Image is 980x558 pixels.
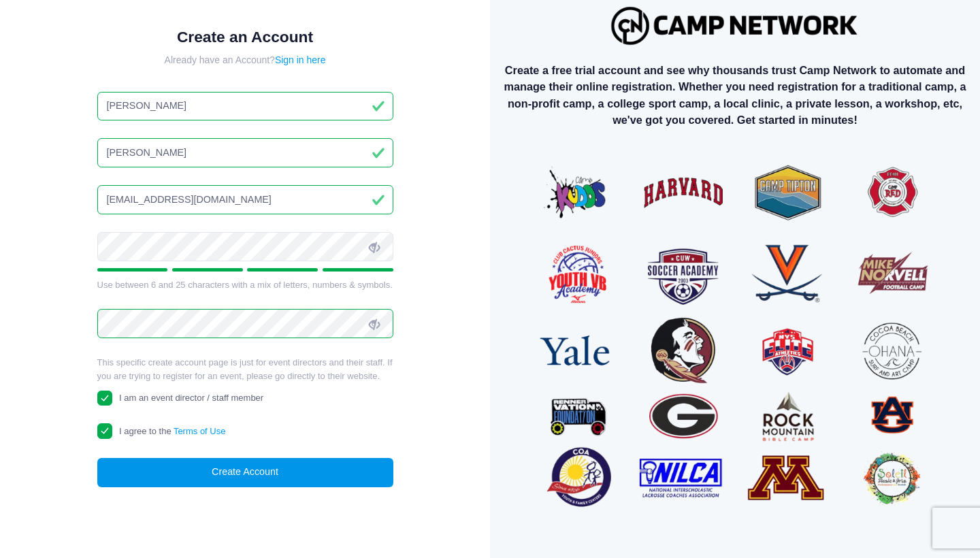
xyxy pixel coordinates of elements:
div: Already have an Account? [97,53,393,67]
input: Last Name [97,138,393,167]
a: Sign in here [275,54,326,65]
h1: Create an Account [97,28,393,46]
input: I am an event director / staff member [97,391,113,406]
span: I am an event director / staff member [119,393,263,403]
input: First Name [97,92,393,121]
p: This specific create account page is just for event directors and their staff. If you are trying ... [97,356,393,382]
p: Create a free trial account and see why thousands trust Camp Network to automate and manage their... [501,62,969,129]
input: I agree to theTerms of Use [97,423,113,439]
button: Create Account [97,458,393,487]
a: Terms of Use [174,426,226,436]
span: I agree to the [119,426,225,436]
div: Use between 6 and 25 characters with a mix of letters, numbers & symbols. [97,278,393,292]
input: Email [97,185,393,214]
